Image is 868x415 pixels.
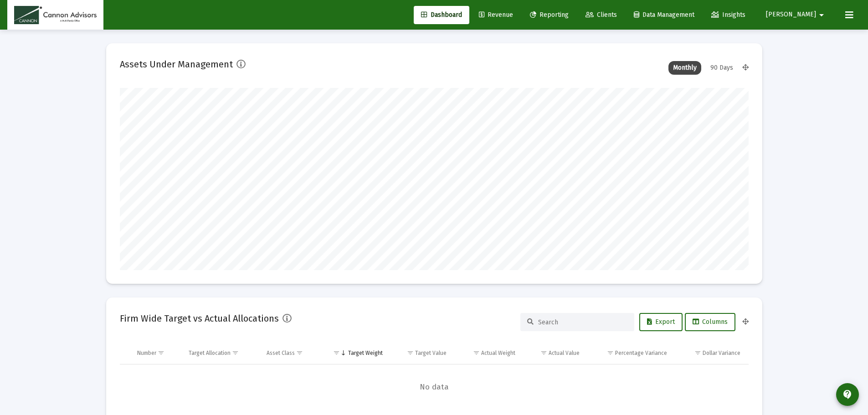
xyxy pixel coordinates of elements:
[415,349,447,357] div: Target Value
[523,6,576,24] a: Reporting
[120,382,749,392] span: No data
[348,349,383,357] div: Target Weight
[407,349,414,356] span: Show filter options for column 'Target Value'
[703,349,740,357] div: Dollar Variance
[538,318,627,326] input: Search
[421,11,462,19] span: Dashboard
[14,6,97,24] img: Dashboard
[586,11,617,19] span: Clients
[189,349,231,357] div: Target Allocation
[694,349,701,356] span: Show filter options for column 'Dollar Variance'
[706,61,738,75] div: 90 Days
[479,11,513,19] span: Revenue
[481,349,515,357] div: Actual Weight
[453,342,521,364] td: Column Actual Weight
[615,349,667,357] div: Percentage Variance
[389,342,453,364] td: Column Target Value
[668,61,701,75] div: Monthly
[120,342,749,410] div: Data grid
[232,349,239,356] span: Show filter options for column 'Target Allocation'
[711,11,745,19] span: Insights
[586,342,673,364] td: Column Percentage Variance
[540,349,547,356] span: Show filter options for column 'Actual Value'
[634,11,694,19] span: Data Management
[321,342,389,364] td: Column Target Weight
[627,6,702,24] a: Data Management
[607,349,614,356] span: Show filter options for column 'Percentage Variance'
[842,389,853,400] mat-icon: contact_support
[333,349,340,356] span: Show filter options for column 'Target Weight'
[120,311,279,326] h2: Firm Wide Target vs Actual Allocations
[522,342,586,364] td: Column Actual Value
[647,318,675,326] span: Export
[473,349,480,356] span: Show filter options for column 'Actual Weight'
[137,349,156,357] div: Number
[755,5,838,24] button: [PERSON_NAME]
[693,318,728,326] span: Columns
[414,6,469,24] a: Dashboard
[578,6,624,24] a: Clients
[120,57,233,72] h2: Assets Under Management
[549,349,580,357] div: Actual Value
[816,6,827,24] mat-icon: arrow_drop_down
[260,342,321,364] td: Column Asset Class
[685,313,735,331] button: Columns
[704,6,753,24] a: Insights
[766,11,816,19] span: [PERSON_NAME]
[296,349,303,356] span: Show filter options for column 'Asset Class'
[472,6,520,24] a: Revenue
[158,349,164,356] span: Show filter options for column 'Number'
[673,342,748,364] td: Column Dollar Variance
[530,11,569,19] span: Reporting
[131,342,183,364] td: Column Number
[639,313,683,331] button: Export
[182,342,260,364] td: Column Target Allocation
[267,349,295,357] div: Asset Class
